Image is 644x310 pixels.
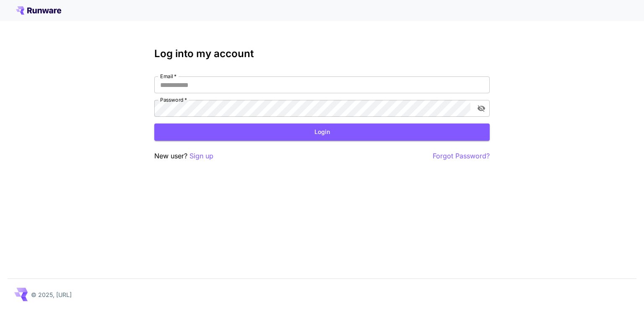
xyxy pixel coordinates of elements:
[31,290,72,299] p: © 2025, [URL]
[433,151,490,161] button: Forgot Password?
[190,151,213,161] button: Sign up
[474,101,489,116] button: toggle password visibility
[160,96,187,103] label: Password
[154,123,490,141] button: Login
[160,73,177,80] label: Email
[154,48,490,60] h3: Log into my account
[154,151,213,161] p: New user?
